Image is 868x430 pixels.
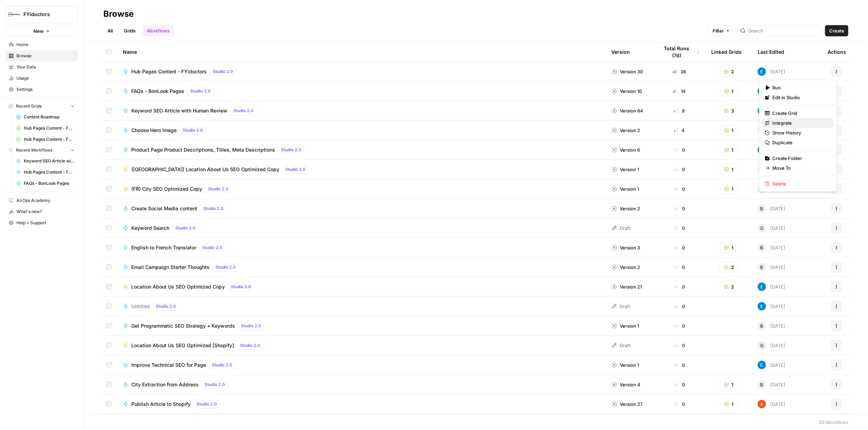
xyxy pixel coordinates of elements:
div: Version 2 [611,127,640,134]
span: Create Grid [773,110,829,117]
span: Edit in Studio [773,94,829,101]
div: Actions [827,42,846,61]
img: logo_orange.svg [11,11,17,17]
span: Studio 2.0 [202,245,222,251]
div: [DATE] [758,126,785,134]
img: tab_keywords_by_traffic_grey.svg [71,41,76,46]
div: v 4.0.25 [20,11,34,17]
span: B [760,322,764,329]
img: FYidoctors Logo [8,8,21,21]
span: Get Programmatic SEO Strategy + Keywords [131,322,235,329]
div: 0 [659,322,700,329]
div: [DATE] [758,361,785,369]
span: Studio 2.0 [240,342,260,349]
span: Studio 2.0 [175,225,196,231]
a: AirOps Academy [6,195,78,206]
button: 2 [719,281,739,292]
button: Recent Grids [6,101,78,111]
div: [DATE] [758,107,785,115]
span: Untitled [131,303,150,310]
span: (FR) City SEO Optimized Copy [131,185,202,192]
button: 1 [720,379,738,390]
span: AirOps Academy [16,197,75,204]
a: Hub Pages Content - FYidoctorsStudio 2.0 [123,67,600,76]
span: Email Campaign Starter Thoughts [131,264,209,271]
div: 4 [659,127,700,134]
span: Recent Grids [16,103,42,109]
span: Your Data [16,64,75,70]
a: ([GEOGRAPHIC_DATA]) Location About Us SEO Optimized CopyStudio 2.0 [123,165,600,174]
div: Version 3 [611,244,640,251]
a: Improve Technical SEO for PageStudio 2.0 [123,361,600,369]
div: Version 1 [611,185,639,192]
span: Studio 2.0 [231,284,251,290]
div: Domain Overview [28,41,62,46]
div: 0 [659,401,700,408]
button: 1 [720,183,738,195]
div: Version 27 [611,401,642,408]
div: 0 [659,303,700,310]
a: Choose Hero ImageStudio 2.0 [123,126,600,134]
span: Studio 2.0 [156,303,176,309]
div: Name [123,42,600,61]
div: Version 2 [611,264,640,271]
span: Studio 2.0 [215,264,236,270]
span: Choose Hero Image [131,127,177,134]
button: Recent Workflows [6,145,78,155]
span: Publish Article to Shopify [131,401,191,408]
button: 1 [720,144,738,155]
span: City Extraction from Address [131,381,199,388]
img: website_grey.svg [11,18,17,24]
a: Keyword SEO Article with Human Review [13,155,78,167]
span: B [760,264,764,271]
a: Settings [6,84,78,95]
div: Last Edited [758,42,784,61]
a: (FR) City SEO Optimized CopyStudio 2.0 [123,185,600,193]
span: Location About Us SEO Optimized Copy [131,283,225,290]
button: 1 [720,242,738,253]
span: Keyword Search [131,225,169,232]
span: Keyword SEO Article with Human Review [24,158,75,164]
button: What's new? [6,206,78,217]
a: Usage [6,73,78,84]
span: Create Social Media content [131,205,197,212]
a: Get Programmatic SEO Strategy + KeywordsStudio 2.0 [123,322,600,330]
a: Location About Us SEO Optimized [Shopify]Studio 2.0 [123,341,600,350]
span: Hub Pages Content - FYidoctors Grid (1) [24,125,75,131]
div: [DATE] [758,224,785,232]
a: Keyword SEO Article with Human ReviewStudio 2.0 [123,107,600,115]
a: Create Social Media contentStudio 2.0 [123,204,600,213]
img: lntvtk5df957tx83savlbk37mrre [758,361,766,369]
div: [DATE] [758,400,785,408]
a: FAQs - BonLook Pages [13,178,78,189]
a: Hub Pages Content - FYidoctors Grid (2) [13,134,78,145]
div: Linked Grids [711,42,742,61]
div: Version 2 [611,205,640,212]
div: What's new? [6,206,78,217]
button: Create [825,25,848,36]
button: 1 [720,164,738,175]
div: Version 4 [611,381,640,388]
span: B [760,205,764,212]
a: Product Page Product Descriptions, Titles, Meta DescriptionsStudio 2.0 [123,146,600,154]
div: 0 [659,166,700,173]
a: Grids [120,25,140,36]
button: Filter [708,25,735,36]
span: Studio 2.0 [190,88,211,94]
div: [DATE] [758,283,785,291]
div: Total Runs (7d) [659,42,700,61]
button: 2 [719,66,739,77]
span: Help + Support [16,220,75,226]
div: 0 [659,362,700,369]
span: Studio 2.0 [241,323,261,329]
a: Keyword SearchStudio 2.0 [123,224,600,232]
div: Version 6 [611,146,640,153]
div: [DATE] [758,263,785,271]
span: Studio 2.0 [205,381,225,388]
div: 0 [659,264,700,271]
span: Studio 2.0 [213,68,233,75]
span: Product Page Product Descriptions, Titles, Meta Descriptions [131,146,275,153]
div: Version 1 [611,166,639,173]
div: 0 [659,185,700,192]
span: Run [773,84,829,91]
